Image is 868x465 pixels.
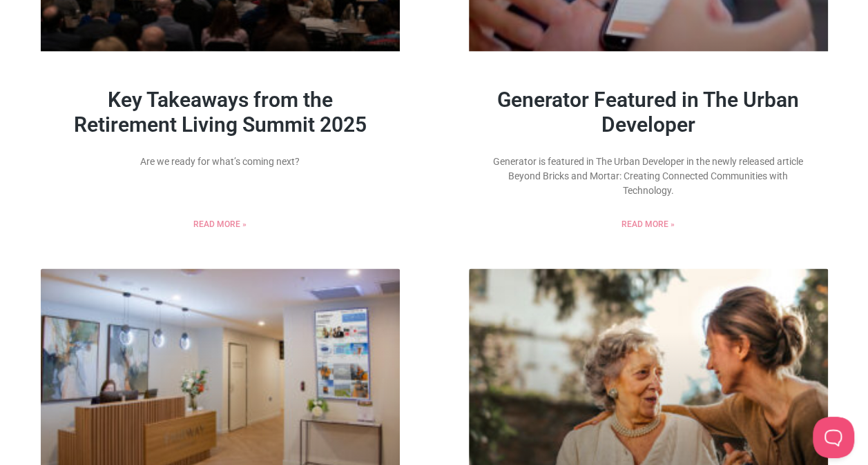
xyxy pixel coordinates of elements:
[813,417,854,458] iframe: Toggle Customer Support
[621,218,675,230] a: Read more about Generator Featured in The Urban Developer
[193,218,247,230] a: Read more about Key Takeaways from the Retirement Living Summit 2025
[74,88,367,137] a: Key Takeaways from the Retirement Living Summit 2025
[61,155,379,169] p: Are we ready for what’s coming next?
[490,155,807,198] p: Generator is featured in The Urban Developer in the newly released article Beyond Bricks and Mort...
[497,88,799,137] a: Generator Featured in The Urban Developer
